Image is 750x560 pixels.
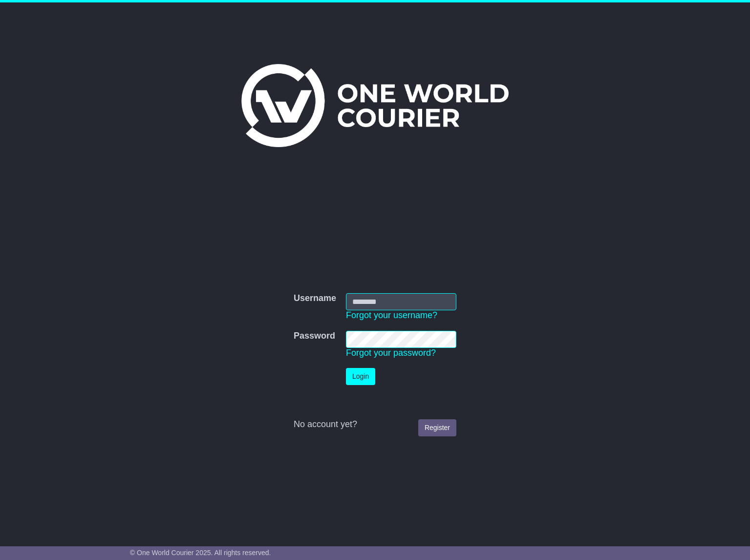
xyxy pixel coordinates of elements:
[294,293,336,304] label: Username
[294,419,456,430] div: No account yet?
[418,419,456,436] a: Register
[241,64,508,147] img: One World
[346,310,437,320] a: Forgot your username?
[346,368,375,385] button: Login
[130,549,271,557] span: © One World Courier 2025. All rights reserved.
[294,331,335,342] label: Password
[346,348,436,358] a: Forgot your password?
